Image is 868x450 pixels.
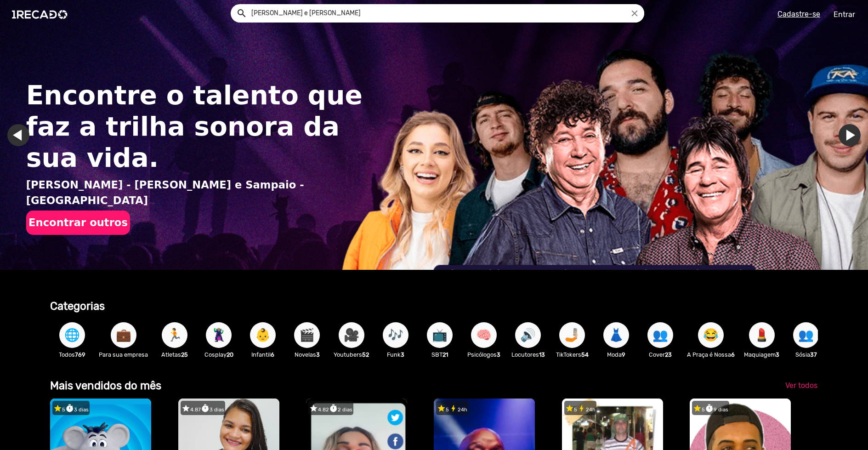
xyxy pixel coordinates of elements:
[339,322,364,348] button: 🎥
[647,322,673,348] button: 👥
[334,350,369,359] p: Youtubers
[388,322,403,348] span: 🎶
[559,322,585,348] button: 🤳🏼
[111,322,136,348] button: 💼
[316,351,320,358] b: 3
[401,351,404,358] b: 3
[236,8,247,19] mat-icon: Example home icon
[476,322,492,348] span: 🧠
[497,351,500,358] b: 3
[520,322,536,348] span: 🔊
[50,300,105,313] b: Categorias
[622,351,625,358] b: 9
[271,351,274,358] b: 6
[201,350,236,359] p: Cosplay
[55,350,90,359] p: Todos
[59,322,85,348] button: 🌐
[839,124,861,146] a: Ir para o próximo slide
[466,350,501,359] p: Psicólogos
[443,351,448,358] b: 21
[167,322,182,348] span: 🏃
[828,6,861,23] a: Entrar
[64,322,80,348] span: 🌐
[603,322,629,348] button: 👗
[255,322,271,348] span: 👶
[652,322,668,348] span: 👥
[116,322,131,348] span: 💼
[515,322,541,348] button: 🔊
[471,322,497,348] button: 🧠
[793,322,819,348] button: 👥
[432,322,448,348] span: 📺
[798,322,814,348] span: 👥
[99,350,148,359] p: Para sua empresa
[26,80,374,173] h1: Encontre o talento que faz a trilha sonora da sua vida.
[643,350,678,359] p: Cover
[181,351,188,358] b: 25
[427,322,453,348] button: 📺
[665,351,672,358] b: 23
[299,322,315,348] span: 🎬
[206,322,232,348] button: 🦹🏼‍♀️
[599,350,634,359] p: Moda
[539,351,545,358] b: 13
[26,177,374,208] p: [PERSON_NAME] - [PERSON_NAME] e Sampaio - [GEOGRAPHIC_DATA]
[344,322,359,348] span: 🎥
[250,322,276,348] button: 👶
[810,351,817,358] b: 37
[294,322,320,348] button: 🎬
[608,322,624,348] span: 👗
[785,381,817,390] span: Ver todos
[75,351,85,358] b: 769
[378,350,413,359] p: Funk
[211,322,227,348] span: 🦹🏼‍♀️
[703,322,719,348] span: 😂
[362,351,369,358] b: 52
[7,124,29,146] a: Ir para o último slide
[564,322,580,348] span: 🤳🏼
[227,351,233,358] b: 20
[245,350,280,359] p: Infantil
[233,5,249,21] button: Example home icon
[244,4,644,23] input: Pesquisar...
[630,8,640,18] i: close
[157,350,192,359] p: Atletas
[776,351,779,358] b: 3
[511,350,545,359] p: Locutores
[698,322,724,348] button: 😂
[50,379,161,392] b: Mais vendidos do mês
[687,350,735,359] p: A Praça é Nossa
[731,351,735,358] b: 6
[749,322,775,348] button: 💄
[789,350,823,359] p: Sósia
[422,350,457,359] p: SBT
[581,351,589,358] b: 54
[777,10,820,18] u: Cadastre-se
[754,322,770,348] span: 💄
[555,350,590,359] p: TikTokers
[744,350,779,359] p: Maquiagem
[289,350,324,359] p: Novelas
[26,211,130,235] button: Encontrar outros
[162,322,187,348] button: 🏃
[383,322,408,348] button: 🎶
